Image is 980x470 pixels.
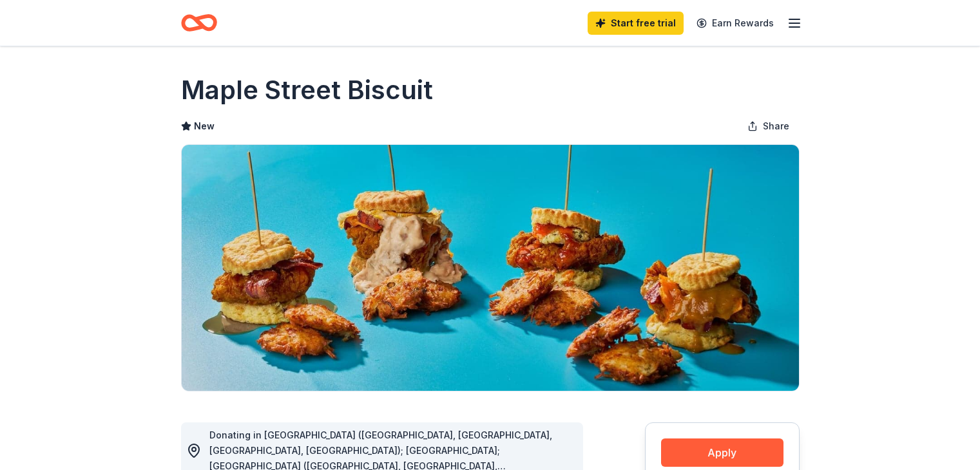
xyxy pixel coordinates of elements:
img: Image for Maple Street Biscuit [182,145,799,391]
button: Share [737,113,800,139]
a: Start free trial [588,12,684,35]
button: Apply [661,438,783,467]
a: Home [181,8,217,38]
h1: Maple Street Biscuit [181,72,433,108]
span: Share [763,118,789,134]
a: Earn Rewards [689,12,782,35]
span: New [194,118,215,134]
